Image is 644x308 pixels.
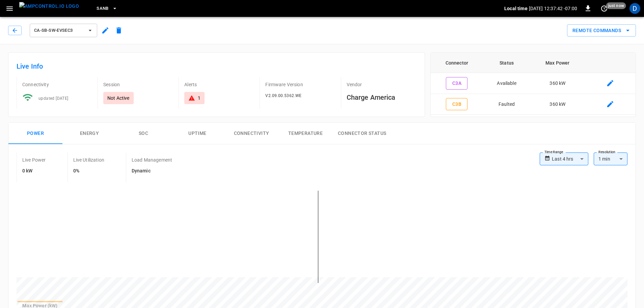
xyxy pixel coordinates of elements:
div: remote commands options [567,24,636,37]
button: C3B [446,98,467,111]
button: Power [8,123,62,144]
p: Live Utilization [73,157,104,163]
button: SanB [94,2,120,15]
button: Connector Status [332,123,392,144]
h6: Dynamic [132,167,172,175]
td: Faulted [483,94,530,115]
h6: Live Info [17,61,417,72]
span: V2.09.00.5362.WE [265,93,301,98]
p: Connectivity [22,81,92,88]
button: Temperature [278,123,332,144]
span: updated [DATE] [38,96,69,101]
th: Connector [431,53,483,73]
h6: Charge America [347,92,417,103]
p: Live Power [22,157,46,163]
span: SanB [97,5,109,13]
p: Local time [504,5,528,12]
table: connector table [431,53,636,115]
button: ca-sb-sw-evseC3 [30,24,97,37]
p: Load Management [132,157,172,163]
td: Available [483,73,530,94]
h6: 0% [73,167,104,175]
div: profile-icon [629,3,640,14]
button: Remote Commands [567,24,636,37]
td: 360 kW [530,73,585,94]
button: C3A [446,77,467,90]
label: Time Range [544,149,563,155]
div: 1 [198,95,200,101]
th: Status [483,53,530,73]
button: Energy [62,123,116,144]
button: Uptime [170,123,224,144]
p: Alerts [184,81,254,88]
h6: 0 kW [22,167,46,175]
div: Last 4 hrs [552,152,588,165]
label: Resolution [598,149,615,155]
span: ca-sb-sw-evseC3 [34,27,84,34]
p: Not Active [107,95,130,101]
button: SOC [116,123,170,144]
button: Connectivity [224,123,278,144]
p: Firmware Version [265,81,335,88]
p: Session [103,81,173,88]
button: set refresh interval [599,3,610,14]
img: ampcontrol.io logo [19,2,79,10]
p: [DATE] 12:37:42 -07:00 [529,5,577,12]
p: Vendor [347,81,417,88]
td: 360 kW [530,94,585,115]
div: 1 min [594,152,627,165]
th: Max Power [530,53,585,73]
span: just now [606,2,626,9]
